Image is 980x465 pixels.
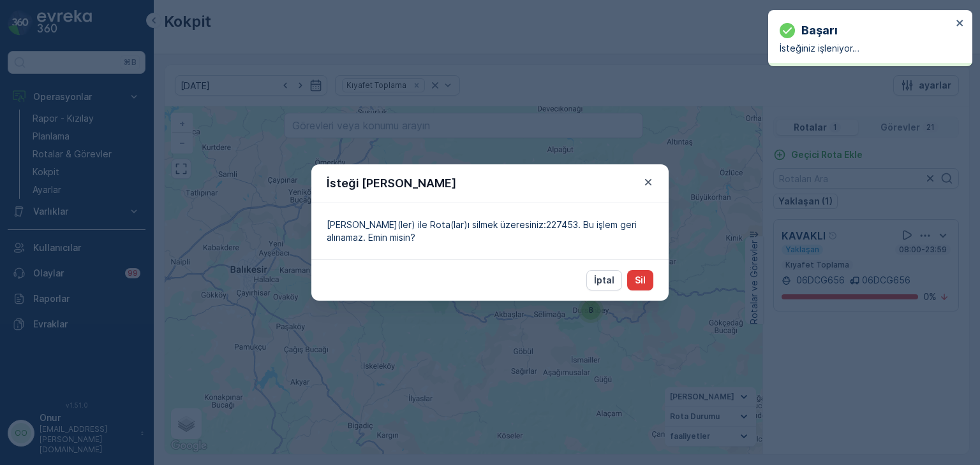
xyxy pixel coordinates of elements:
p: [PERSON_NAME](ler) ile Rota(lar)ı silmek üzeresiniz:227453. Bu işlem geri alınamaz. Emin misin? [327,218,653,244]
button: İptal [586,270,622,290]
p: İsteği [PERSON_NAME] [327,175,456,192]
button: close [956,18,965,30]
p: Sil [635,274,646,287]
button: Sil [627,270,653,290]
p: İptal [594,274,614,287]
p: İsteğiniz işleniyor… [780,42,952,55]
p: başarı [801,22,838,39]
